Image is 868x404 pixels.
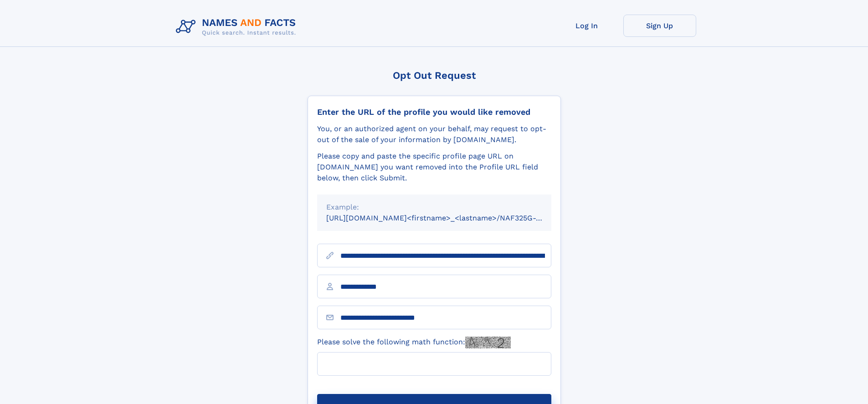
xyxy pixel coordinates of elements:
[326,202,542,213] div: Example:
[550,15,623,37] a: Log In
[172,15,303,39] img: Logo Names and Facts
[308,70,561,81] div: Opt Out Request
[317,337,511,348] label: Please solve the following math function:
[623,15,696,37] a: Sign Up
[326,214,569,222] small: [URL][DOMAIN_NAME]<firstname>_<lastname>/NAF325G-xxxxxxxx
[317,151,551,184] div: Please copy and paste the specific profile page URL on [DOMAIN_NAME] you want removed into the Pr...
[317,123,551,145] div: You, or an authorized agent on your behalf, may request to opt-out of the sale of your informatio...
[317,107,551,117] div: Enter the URL of the profile you would like removed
